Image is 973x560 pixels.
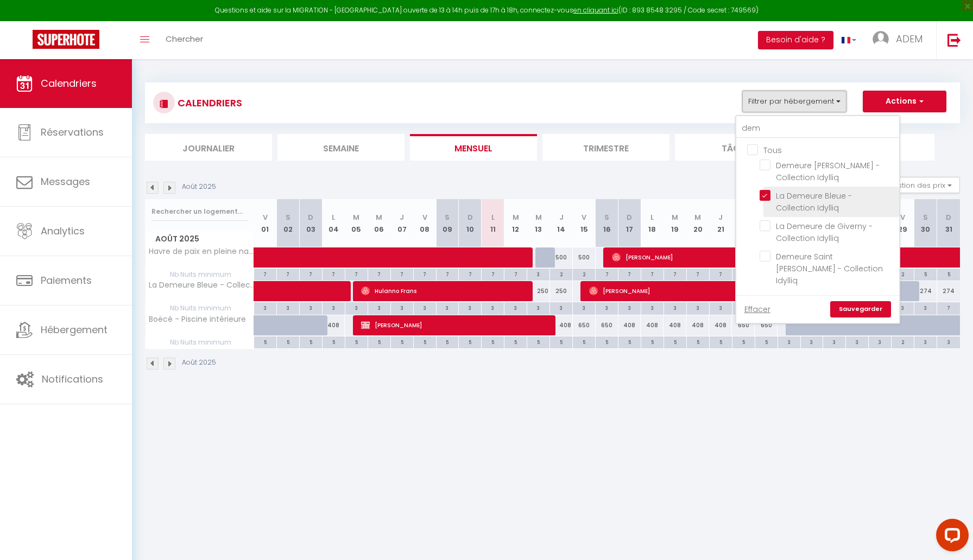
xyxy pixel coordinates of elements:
th: 22 [732,199,755,247]
div: 5 [504,336,527,347]
span: Boëcé - Piscine intérieure [147,315,246,323]
div: 7 [710,269,732,279]
abbr: M [694,212,701,222]
th: 05 [345,199,368,247]
div: 3 [414,302,436,313]
abbr: D [308,212,313,222]
div: 5 [277,336,299,347]
div: 3 [459,302,481,313]
div: 5 [368,336,390,347]
abbr: V [263,212,268,222]
div: 5 [391,336,413,347]
abbr: D [467,212,473,222]
div: 3 [846,336,868,347]
th: 12 [504,199,527,247]
div: 3 [823,336,845,347]
abbr: J [400,212,404,222]
span: ADEM [896,32,923,46]
div: 3 [482,302,504,313]
div: 3 [277,302,299,313]
abbr: V [582,212,586,222]
button: Filtrer par hébergement [742,91,846,112]
th: 03 [299,199,322,247]
div: 5 [641,336,664,347]
th: 17 [618,199,641,247]
span: [PERSON_NAME] [589,281,734,301]
th: 06 [368,199,390,247]
abbr: S [286,212,290,222]
div: 3 [596,302,618,313]
div: 3 [801,336,823,347]
div: 5 [618,336,641,347]
button: Actions [863,91,946,112]
span: [PERSON_NAME] [612,247,756,268]
div: 5 [550,336,572,347]
li: Tâches [675,134,802,161]
abbr: M [376,212,382,222]
div: 3 [573,302,595,313]
th: 14 [550,199,573,247]
div: 250 [527,281,550,301]
div: 650 [596,315,618,335]
li: Trimestre [542,134,669,161]
span: [PERSON_NAME] [361,315,551,335]
div: 3 [641,302,664,313]
input: Rechercher un logement... [736,119,899,138]
div: 7 [437,269,459,279]
span: La Demeure de Giverny - Collection Idylliq [776,221,873,244]
a: Effacer [744,303,770,315]
abbr: V [422,212,427,222]
p: Août 2025 [182,358,216,368]
div: 5 [482,336,504,347]
div: 3 [914,336,937,347]
div: 3 [892,302,914,313]
div: 5 [527,336,549,347]
div: 7 [391,269,413,279]
th: 11 [482,199,504,247]
abbr: L [650,212,654,222]
th: 29 [892,199,914,247]
div: Filtrer par hébergement [735,115,900,324]
span: Demeure Saint [PERSON_NAME] - Collection Idylliq [776,251,883,286]
th: 02 [276,199,299,247]
div: 3 [778,336,800,347]
div: 3 [391,302,413,313]
div: 5 [732,336,755,347]
div: 7 [345,269,368,279]
div: 7 [254,269,276,279]
span: Notifications [42,372,103,386]
abbr: M [535,212,542,222]
div: 3 [527,302,549,313]
th: 31 [937,199,960,247]
div: 5 [596,336,618,347]
li: Mensuel [410,134,537,161]
div: 2 [892,336,914,347]
div: 3 [732,302,755,313]
abbr: J [718,212,723,222]
div: 408 [686,315,709,335]
div: 408 [618,315,641,335]
span: Août 2025 [146,231,254,247]
span: Havre de paix en pleine nature-Collection Idylliq [147,247,256,256]
th: 19 [664,199,686,247]
div: 5 [710,336,732,347]
div: 500 [573,247,596,268]
button: Gestion des prix [879,177,960,193]
a: Sauvegarder [830,301,891,317]
div: 274 [914,281,937,301]
span: Paiements [41,273,92,287]
div: 7 [618,269,641,279]
div: 7 [596,269,618,279]
div: 5 [414,336,436,347]
span: Hébergement [41,323,108,336]
span: Messages [41,175,90,188]
th: 18 [641,199,664,247]
div: 3 [618,302,641,313]
div: 2 [892,269,914,279]
div: 7 [277,269,299,279]
li: Journalier [145,134,272,161]
span: Réservations [41,125,104,139]
div: 7 [641,269,664,279]
abbr: L [491,212,495,222]
abbr: M [672,212,678,222]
